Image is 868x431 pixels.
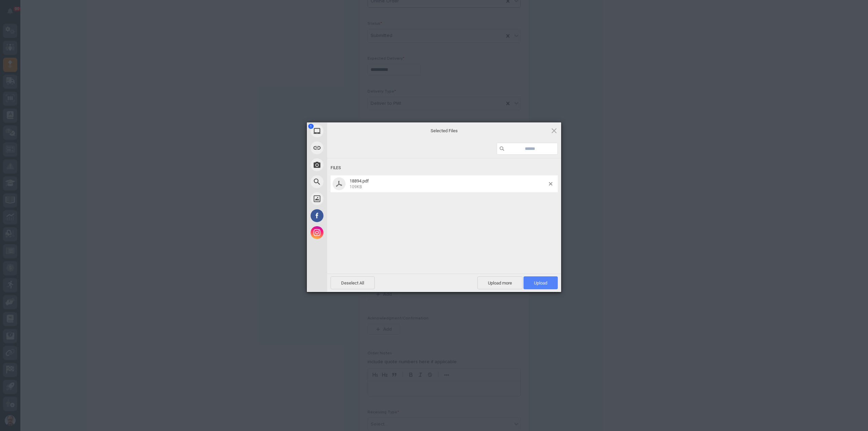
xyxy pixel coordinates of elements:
div: Link (URL) [307,139,388,156]
div: Facebook [307,207,388,224]
span: Click here or hit ESC to close picker [550,127,558,134]
div: Take Photo [307,156,388,173]
span: 1 [308,124,314,129]
span: 18894.pdf [348,178,549,190]
span: 109KB [350,184,362,189]
div: Instagram [307,224,388,241]
span: Upload [534,280,547,286]
span: Upload more [477,276,522,289]
div: Files [331,162,558,174]
span: Deselect All [331,276,375,289]
div: My Device [307,122,388,139]
div: Unsplash [307,190,388,207]
div: Web Search [307,173,388,190]
span: Upload [524,276,558,289]
span: Selected Files [376,128,512,134]
span: 18894.pdf [350,178,369,183]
